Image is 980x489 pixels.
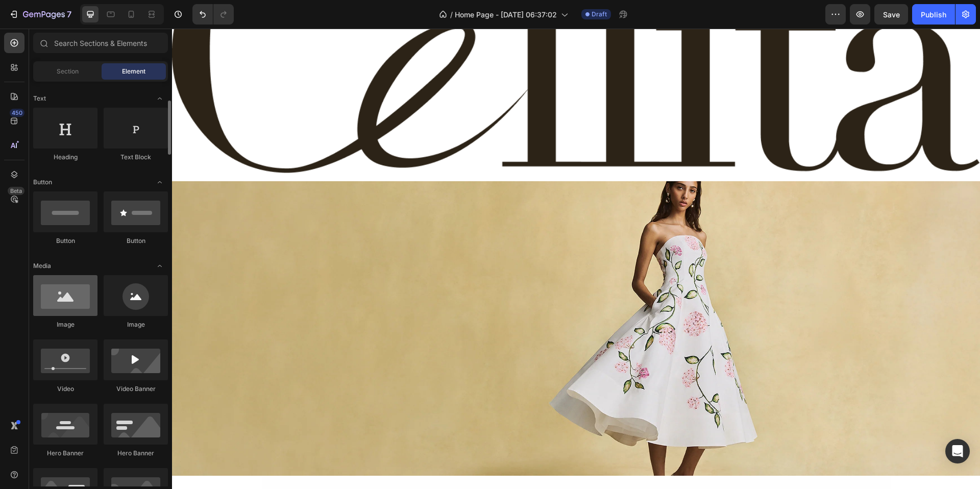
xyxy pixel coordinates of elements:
[33,178,52,187] span: Button
[33,384,97,394] div: Video
[874,4,908,25] button: Save
[33,320,97,329] div: Image
[4,4,76,25] button: 7
[104,236,168,246] div: Button
[33,94,46,103] span: Text
[10,109,24,117] div: 450
[450,9,453,20] span: /
[104,384,168,394] div: Video Banner
[592,10,607,19] span: Draft
[152,174,168,190] span: Toggle open
[33,449,97,458] div: Hero Banner
[104,153,168,162] div: Text Block
[67,8,71,20] p: 7
[122,67,145,76] span: Element
[33,153,97,162] div: Heading
[104,320,168,329] div: Image
[33,33,168,53] input: Search Sections & Elements
[152,258,168,274] span: Toggle open
[33,236,97,246] div: Button
[883,10,900,19] span: Save
[455,9,557,20] span: Home Page - [DATE] 06:37:02
[912,4,955,25] button: Publish
[57,67,79,76] span: Section
[152,90,168,107] span: Toggle open
[945,439,970,463] div: Open Intercom Messenger
[8,187,24,195] div: Beta
[33,261,51,271] span: Media
[921,9,946,20] div: Publish
[192,4,234,25] div: Undo/Redo
[104,449,168,458] div: Hero Banner
[172,29,980,489] iframe: Design area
